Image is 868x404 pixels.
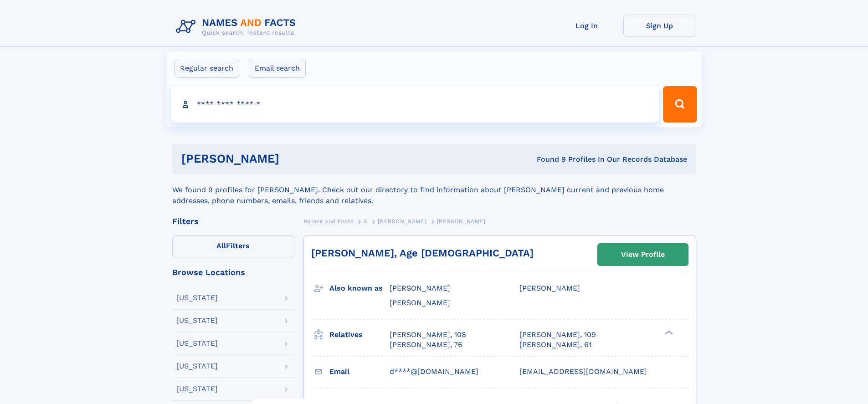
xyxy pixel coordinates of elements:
div: [US_STATE] [176,294,218,302]
div: [US_STATE] [176,385,218,393]
span: [EMAIL_ADDRESS][DOMAIN_NAME] [519,367,647,376]
h3: Relatives [329,327,390,343]
h3: Also known as [329,281,390,296]
label: Filters [172,235,294,257]
a: Names and Facts [303,215,354,227]
div: ❯ [663,329,673,335]
h1: [PERSON_NAME] [181,153,408,164]
div: [US_STATE] [176,363,218,370]
div: Filters [172,217,294,225]
div: View Profile [621,244,665,265]
div: We found 9 profiles for [PERSON_NAME]. Check out our directory to find information about [PERSON_... [172,174,696,206]
span: [PERSON_NAME] [390,298,450,307]
span: All [216,241,226,250]
div: Browse Locations [172,268,294,276]
div: [US_STATE] [176,340,218,347]
a: Sign Up [623,15,696,37]
a: S [364,215,368,227]
span: [PERSON_NAME] [390,284,450,292]
img: Logo Names and Facts [172,15,303,39]
a: [PERSON_NAME], 109 [519,330,596,340]
a: [PERSON_NAME], 61 [519,340,591,350]
a: [PERSON_NAME], Age [DEMOGRAPHIC_DATA] [311,247,534,259]
label: Regular search [174,59,239,78]
h3: Email [329,364,390,379]
a: [PERSON_NAME] [378,215,426,227]
span: [PERSON_NAME] [437,218,486,225]
span: [PERSON_NAME] [378,218,426,225]
button: Search Button [663,86,697,123]
div: Found 9 Profiles In Our Records Database [408,154,687,164]
div: [US_STATE] [176,317,218,324]
a: View Profile [598,244,688,266]
span: S [364,218,368,225]
input: search input [171,86,659,123]
label: Email search [249,59,306,78]
a: Log In [550,15,623,37]
a: [PERSON_NAME], 108 [390,330,466,340]
span: [PERSON_NAME] [519,284,580,292]
a: [PERSON_NAME], 76 [390,340,462,350]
